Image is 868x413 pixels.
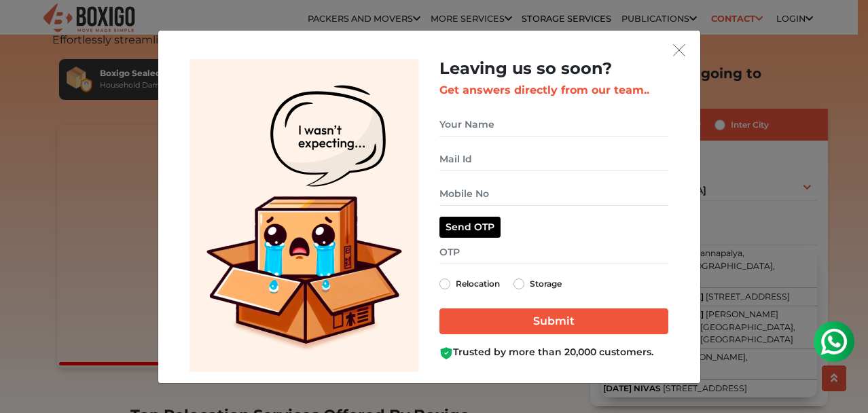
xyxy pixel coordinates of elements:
img: Lead Welcome Image [189,59,419,372]
label: Relocation [456,276,500,292]
img: Boxigo Customer Shield [439,346,453,360]
input: Mobile No [439,182,668,206]
h3: Get answers directly from our team.. [439,84,668,96]
input: Mail Id [439,147,668,171]
input: OTP [439,240,668,264]
label: Storage [530,276,562,292]
input: Submit [439,308,668,334]
input: Your Name [439,113,668,137]
img: exit [673,44,685,56]
div: Trusted by more than 20,000 customers. [439,345,668,359]
img: whatsapp-icon.svg [14,14,41,41]
h2: Leaving us so soon? [439,59,668,79]
button: Send OTP [439,217,501,238]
